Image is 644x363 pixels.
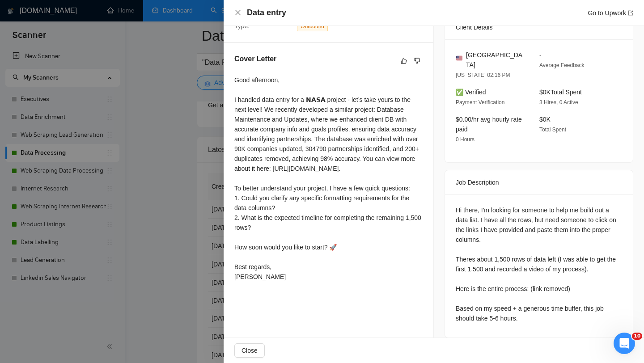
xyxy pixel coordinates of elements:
[234,343,265,358] button: Close
[234,75,423,282] div: Good afternoon, I handled data entry for a 𝗡𝗔𝗦𝗔 project - let’s take yours to the next level! We ...
[539,62,585,68] span: Average Feedback
[456,99,504,106] span: Payment Verification
[297,21,328,31] span: Outbound
[466,50,525,70] span: [GEOGRAPHIC_DATA]
[398,55,409,66] button: like
[247,7,286,18] h4: Data entry
[456,15,622,39] div: Client Details
[456,170,622,194] div: Job Description
[456,205,622,323] div: Hi there, I'm looking for someone to help me build out a data list. I have all the rows, but need...
[539,51,542,59] span: -
[241,346,258,355] span: Close
[614,333,635,354] iframe: Intercom live chat
[588,9,633,17] a: Go to Upworkexport
[456,116,522,133] span: $0.00/hr avg hourly rate paid
[234,54,276,64] h5: Cover Letter
[539,99,578,106] span: 3 Hires, 0 Active
[456,136,475,143] span: 0 Hours
[456,72,510,78] span: [US_STATE] 02:16 PM
[628,10,633,16] span: export
[456,55,462,61] img: 🇺🇸
[539,127,566,133] span: Total Spent
[539,116,551,123] span: $0K
[401,57,407,64] span: like
[539,89,582,96] span: $0K Total Spent
[234,22,250,30] span: Type:
[412,55,423,66] button: dislike
[456,89,486,96] span: ✅ Verified
[632,333,642,340] span: 10
[234,9,241,17] button: Close
[234,9,241,16] span: close
[414,57,420,64] span: dislike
